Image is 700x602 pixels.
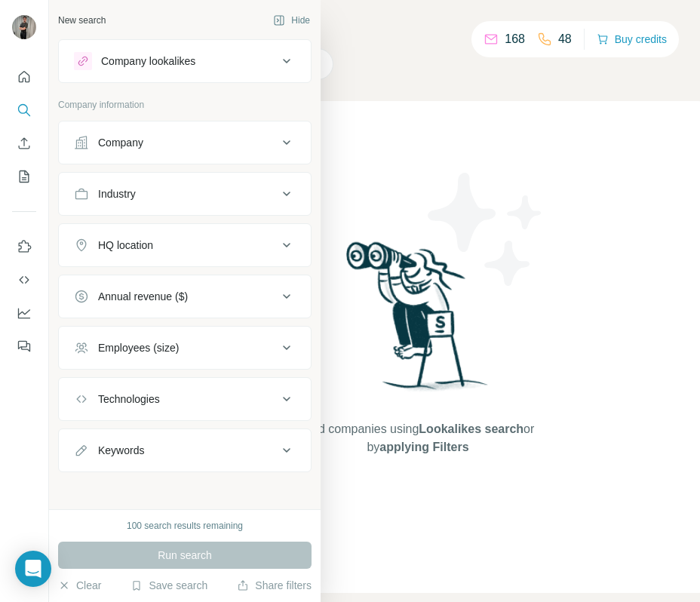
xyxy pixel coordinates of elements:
div: 100 search results remaining [127,519,243,533]
img: Avatar [12,15,36,39]
button: Use Surfe on LinkedIn [12,233,36,260]
button: Use Surfe API [12,266,36,293]
button: Industry [59,176,311,212]
span: Lookalikes search [419,422,523,435]
button: Quick start [12,63,36,91]
button: Dashboard [12,299,36,327]
button: Share filters [237,578,312,593]
p: Company information [58,98,312,112]
button: Search [12,97,36,124]
button: Feedback [12,333,36,360]
div: Open Intercom Messenger [15,551,51,587]
button: Hide [262,9,321,32]
span: Find companies using or by [297,420,539,456]
button: Company [59,124,311,161]
div: Technologies [98,392,160,407]
button: Save search [130,578,207,593]
div: Company [98,135,143,150]
button: Annual revenue ($) [59,278,311,315]
button: Buy credits [597,29,667,50]
div: Employees (size) [98,340,179,355]
button: Company lookalikes [59,43,311,79]
button: My lists [12,163,36,190]
div: Company lookalikes [101,54,195,69]
button: Technologies [59,381,311,417]
img: Surfe Illustration - Stars [418,161,554,297]
button: Employees (size) [59,330,311,366]
div: Keywords [98,443,144,458]
div: New search [58,14,106,27]
button: Enrich CSV [12,130,36,157]
p: 48 [558,30,572,48]
span: applying Filters [379,441,468,453]
div: Industry [98,186,136,201]
div: Annual revenue ($) [98,289,188,304]
button: Clear [58,578,101,593]
h4: Search [131,18,682,39]
div: HQ location [98,238,153,253]
button: Keywords [59,432,311,468]
p: 168 [505,30,525,48]
img: Surfe Illustration - Woman searching with binoculars [339,238,496,406]
button: HQ location [59,227,311,263]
